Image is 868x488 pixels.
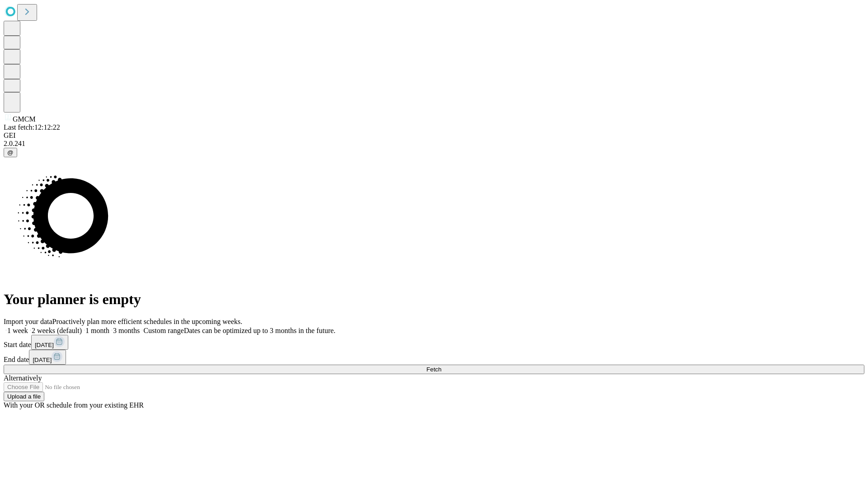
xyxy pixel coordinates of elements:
[29,350,66,365] button: [DATE]
[4,148,17,157] button: @
[7,327,28,334] span: 1 week
[4,374,42,382] span: Alternatively
[4,140,864,148] div: 2.0.241
[35,342,54,348] span: [DATE]
[4,131,864,140] div: GEI
[85,327,109,334] span: 1 month
[4,291,864,308] h1: Your planner is empty
[4,392,44,401] button: Upload a file
[4,365,864,374] button: Fetch
[113,327,140,334] span: 3 months
[143,327,184,334] span: Custom range
[13,115,36,123] span: GMCM
[33,357,52,363] span: [DATE]
[52,318,242,325] span: Proactively plan more efficient schedules in the upcoming weeks.
[4,123,60,131] span: Last fetch: 12:12:22
[426,366,441,373] span: Fetch
[4,401,144,409] span: With your OR schedule from your existing EHR
[184,327,335,334] span: Dates can be optimized up to 3 months in the future.
[32,327,82,334] span: 2 weeks (default)
[31,335,68,350] button: [DATE]
[4,335,864,350] div: Start date
[7,149,14,156] span: @
[4,318,52,325] span: Import your data
[4,350,864,365] div: End date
